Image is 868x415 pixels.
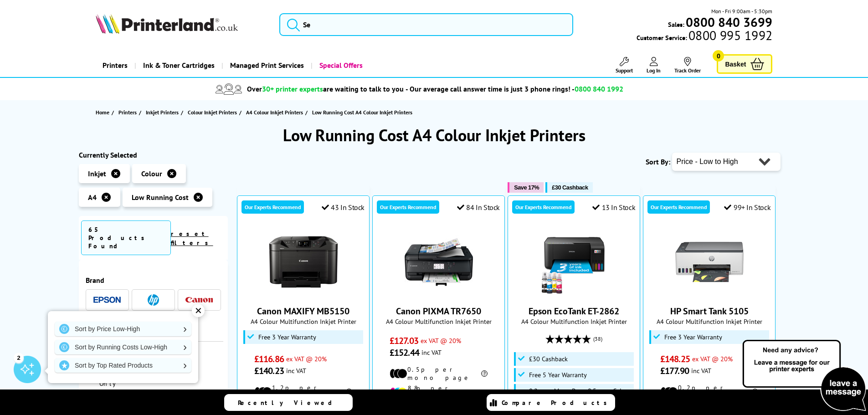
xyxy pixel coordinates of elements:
[269,289,338,298] a: Canon MAXIFY MB5150
[648,317,770,326] span: A4 Colour Multifunction Inkjet Printer
[660,353,690,365] span: £148.25
[668,20,684,29] span: Sales:
[512,200,575,214] div: Our Experts Recommend
[540,289,608,298] a: Epson EcoTank ET-2862
[254,384,352,400] li: 1.2p per mono page
[141,169,162,178] span: Colour
[132,193,189,202] span: Low Running Cost
[96,14,268,36] a: Printerland Logo
[457,203,500,212] div: 84 In Stock
[487,394,615,411] a: Compare Products
[508,182,544,193] button: Save 17%
[279,13,573,36] input: Se
[717,54,772,74] a: Basket 0
[592,203,635,212] div: 13 In Stock
[390,365,488,382] li: 0.5p per mono page
[646,157,670,166] span: Sort By:
[540,228,608,296] img: Epson EcoTank ET-2862
[674,57,701,74] a: Track Order
[684,18,772,26] a: 0800 840 3699
[502,399,612,407] span: Compare Products
[593,330,602,348] span: (38)
[575,84,623,93] span: 0800 840 1992
[552,184,588,191] span: £30 Cashback
[664,333,722,341] span: Free 3 Year Warranty
[96,108,112,117] a: Home
[262,84,323,93] span: 30+ printer experts
[188,108,239,117] a: Colour Inkjet Printers
[406,84,623,93] span: - Our average call answer time is just 3 phone rings! -
[390,384,488,400] li: 8.8p per colour page
[711,7,772,15] span: Mon - Fri 9:00am - 5:30pm
[724,203,770,212] div: 99+ In Stock
[390,347,419,359] span: £152.44
[188,108,237,117] span: Colour Inkjet Printers
[88,169,106,178] span: Inkjet
[258,333,316,341] span: Free 3 Year Warranty
[238,399,341,407] span: Recently Viewed
[692,354,733,363] span: ex VAT @ 20%
[286,354,327,363] span: ex VAT @ 20%
[675,228,744,296] img: HP Smart Tank 5105
[224,394,353,411] a: Recently Viewed
[421,336,461,345] span: ex VAT @ 20%
[246,108,303,117] span: A4 Colour Inkjet Printers
[725,58,746,70] span: Basket
[647,57,661,74] a: Log In
[396,305,481,317] a: Canon PIXMA TR7650
[660,384,758,400] li: 0.2p per mono page
[118,108,137,117] span: Printers
[143,54,215,77] span: Ink & Toner Cartridges
[647,67,661,74] span: Log In
[405,228,473,296] img: Canon PIXMA TR7650
[405,289,473,298] a: Canon PIXMA TR7650
[670,305,749,317] a: HP Smart Tank 5105
[513,317,635,326] span: A4 Colour Multifunction Inkjet Printer
[647,200,710,214] div: Our Experts Recommend
[96,14,238,34] img: Printerland Logo
[55,358,191,373] a: Sort by Top Rated Products
[286,366,306,375] span: inc VAT
[242,317,365,326] span: A4 Colour Multifunction Inkjet Printer
[529,355,568,363] span: £30 Cashback
[529,305,619,317] a: Epson EcoTank ET-2862
[529,371,587,379] span: Free 5 Year Warranty
[246,108,305,117] a: A4 Colour Inkjet Printers
[269,228,338,296] img: Canon MAXIFY MB5150
[171,230,213,247] a: reset filters
[377,200,439,214] div: Our Experts Recommend
[79,124,790,146] h1: Low Running Cost A4 Colour Inkjet Printers
[311,54,370,77] a: Special Offers
[713,50,724,61] span: 0
[390,335,418,347] span: £127.03
[93,297,121,303] img: Epson
[637,31,772,42] span: Customer Service:
[686,14,772,31] b: 0800 840 3699
[185,294,213,306] a: Canon
[86,276,221,285] span: Brand
[660,365,689,377] span: £177.90
[322,203,365,212] div: 43 In Stock
[421,348,442,357] span: inc VAT
[55,322,191,336] a: Sort by Price Low-High
[139,294,167,306] a: HP
[241,200,304,214] div: Our Experts Recommend
[93,294,121,306] a: Epson
[687,31,772,40] span: 0800 995 1992
[691,366,711,375] span: inc VAT
[55,340,191,354] a: Sort by Running Costs Low-High
[740,338,868,413] img: Open Live Chat window
[88,193,97,202] span: A4
[118,108,139,117] a: Printers
[247,84,404,93] span: Over are waiting to talk to you
[134,54,221,77] a: Ink & Toner Cartridges
[514,184,539,191] span: Save 17%
[148,294,159,306] img: HP
[221,54,311,77] a: Managed Print Services
[14,353,24,363] div: 2
[146,108,181,117] a: Inkjet Printers
[616,57,633,74] a: Support
[146,108,179,117] span: Inkjet Printers
[79,150,228,159] div: Currently Selected
[312,109,412,116] span: Low Running Cost A4 Colour Inkjet Printers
